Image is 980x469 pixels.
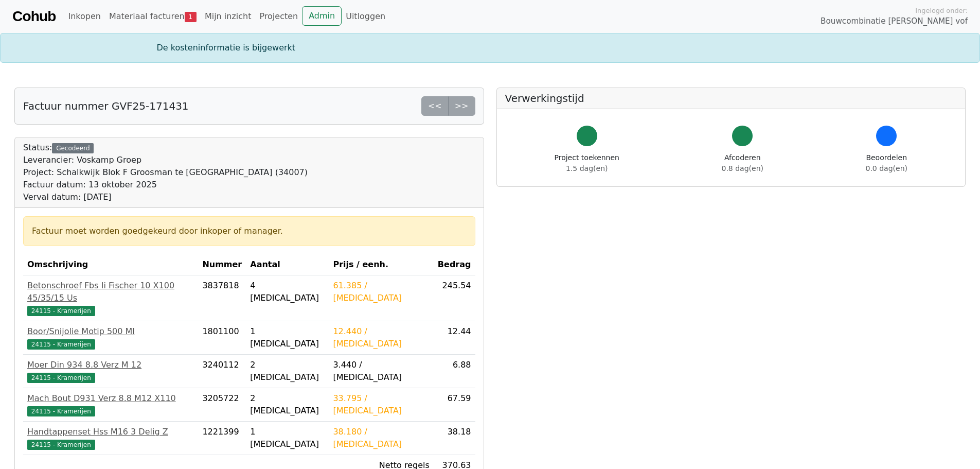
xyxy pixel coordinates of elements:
a: Admin [302,6,342,26]
a: Handtappenset Hss M16 3 Delig Z24115 - Kramerijen [27,426,194,450]
th: Nummer [198,254,246,275]
div: Mach Bout D931 Verz 8.8 M12 X110 [27,392,194,405]
div: 38.180 / [MEDICAL_DATA] [333,426,429,450]
div: 61.385 / [MEDICAL_DATA] [333,280,429,304]
span: 24115 - Kramerijen [27,406,95,416]
div: 3.440 / [MEDICAL_DATA] [333,359,429,384]
div: Project toekennen [555,152,619,174]
div: Status: [23,142,308,203]
span: 24115 - Kramerijen [27,373,95,383]
div: Leverancier: Voskamp Groep [23,154,308,166]
div: Factuur moet worden goedgekeurd door inkoper of manager. [32,225,467,237]
div: 1 [MEDICAL_DATA] [250,325,325,350]
h5: Verwerkingstijd [505,92,957,105]
div: 2 [MEDICAL_DATA] [250,359,325,384]
div: Moer Din 934 8.8 Verz M 12 [27,359,194,371]
span: 1.5 dag(en) [566,164,608,172]
a: Moer Din 934 8.8 Verz M 1224115 - Kramerijen [27,359,194,384]
td: 3837818 [198,275,246,321]
div: Factuur datum: 13 oktober 2025 [23,179,308,191]
td: 3240112 [198,355,246,388]
th: Omschrijving [23,254,198,275]
a: Projecten [255,6,302,27]
span: 24115 - Kramerijen [27,440,95,450]
div: Boor/Snijolie Motip 500 Ml [27,325,194,338]
div: Gecodeerd [52,143,94,153]
td: 6.88 [434,355,475,388]
a: Uitloggen [342,6,389,27]
div: 33.795 / [MEDICAL_DATA] [333,392,429,417]
div: Afcoderen [722,152,763,174]
div: 12.440 / [MEDICAL_DATA] [333,325,429,350]
span: Ingelogd onder: [915,6,968,15]
td: 1801100 [198,321,246,355]
div: 4 [MEDICAL_DATA] [250,280,325,304]
div: Beoordelen [866,152,907,174]
span: 24115 - Kramerijen [27,306,95,316]
td: 67.59 [434,388,475,422]
th: Aantal [246,254,329,275]
div: Verval datum: [DATE] [23,191,308,203]
th: Prijs / eenh. [329,254,433,275]
th: Bedrag [434,254,475,275]
div: 1 [MEDICAL_DATA] [250,426,325,450]
span: 1 [185,12,197,22]
td: 245.54 [434,275,475,321]
a: Mach Bout D931 Verz 8.8 M12 X11024115 - Kramerijen [27,392,194,417]
div: Betonschroef Fbs Ii Fischer 10 X100 45/35/15 Us [27,280,194,304]
a: Cohub [12,4,56,29]
a: Inkopen [64,6,104,27]
span: 0.0 dag(en) [866,164,907,172]
span: 24115 - Kramerijen [27,339,95,350]
div: Project: Schalkwijk Blok F Groosman te [GEOGRAPHIC_DATA] (34007) [23,166,308,179]
span: 0.8 dag(en) [722,164,763,172]
a: Materiaal facturen1 [105,6,201,27]
span: Bouwcombinatie [PERSON_NAME] vof [821,15,968,27]
a: Boor/Snijolie Motip 500 Ml24115 - Kramerijen [27,325,194,350]
a: Mijn inzicht [201,6,256,27]
div: Handtappenset Hss M16 3 Delig Z [27,426,194,438]
div: 2 [MEDICAL_DATA] [250,392,325,417]
h5: Factuur nummer GVF25-171431 [23,100,189,112]
a: Betonschroef Fbs Ii Fischer 10 X100 45/35/15 Us24115 - Kramerijen [27,280,194,317]
div: De kosteninformatie is bijgewerkt [151,42,830,54]
td: 1221399 [198,422,246,455]
td: 3205722 [198,388,246,422]
td: 12.44 [434,321,475,355]
td: 38.18 [434,422,475,455]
